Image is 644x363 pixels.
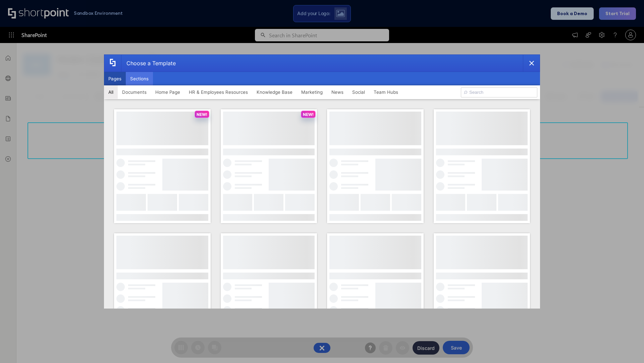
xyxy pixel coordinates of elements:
button: Knowledge Base [252,85,297,99]
button: News [327,85,348,99]
div: Choose a Template [121,55,176,72]
button: Documents [118,85,151,99]
iframe: Chat Widget [610,331,644,363]
button: Sections [126,72,153,85]
button: Social [348,85,369,99]
button: All [104,85,118,99]
button: HR & Employees Resources [184,85,252,99]
button: Pages [104,72,126,85]
button: Home Page [151,85,184,99]
p: NEW! [303,112,314,117]
button: Team Hubs [369,85,402,99]
div: template selector [104,54,540,309]
button: Marketing [297,85,327,99]
input: Search [461,87,537,97]
p: NEW! [197,112,207,117]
